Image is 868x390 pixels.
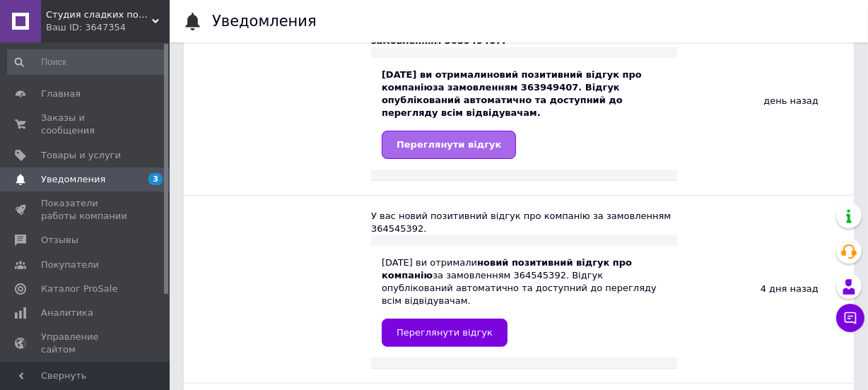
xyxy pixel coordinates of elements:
span: Покупатели [41,259,99,271]
div: 4 дня назад [677,196,854,383]
span: Переглянути відгук [397,327,493,338]
span: 3 [148,173,163,185]
span: Главная [41,88,81,100]
div: [DATE] ви отримали за замовленням 363949407. Відгук опублікований автоматично та доступний до пер... [382,69,667,159]
input: Поиск [7,49,166,75]
span: Уведомления [41,173,105,186]
span: Показатели работы компании [41,197,131,223]
div: Ваш ID: 3647354 [46,21,170,34]
button: Чат с покупателем [836,304,864,332]
span: Переглянути відгук [397,139,501,150]
div: день назад [677,7,854,194]
a: Переглянути відгук [382,131,516,159]
div: У вас новий позитивний відгук про компанію за замовленням 364545392. [371,210,677,235]
span: Управление сайтом [41,331,131,356]
span: Заказы и сообщения [41,112,131,137]
span: Студия сладких подарков "Vchocolade" [46,8,152,21]
b: новий позитивний відгук про компанію [382,257,632,280]
div: [DATE] ви отримали за замовленням 364545392. Відгук опублікований автоматично та доступний до пер... [382,256,667,347]
span: Товары и услуги [41,149,121,162]
span: Отзывы [41,234,78,247]
span: Каталог ProSale [41,283,117,295]
span: Аналитика [41,307,93,319]
b: новий позитивний відгук про компанію [382,69,642,93]
a: Переглянути відгук [382,319,508,347]
h1: Уведомления [212,13,317,30]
